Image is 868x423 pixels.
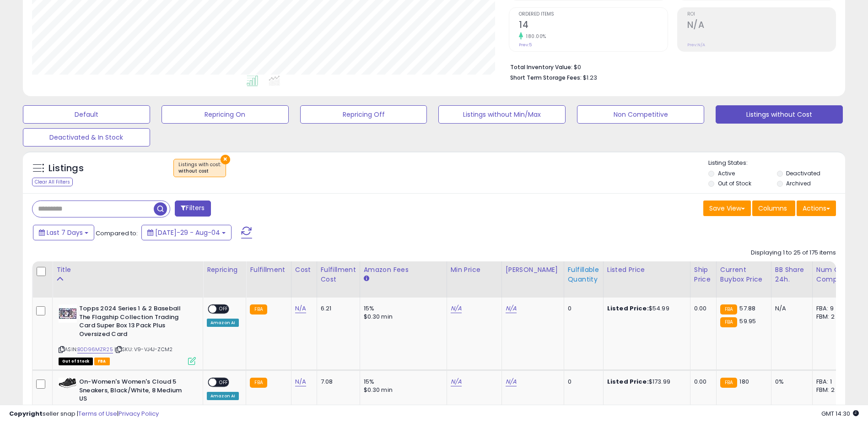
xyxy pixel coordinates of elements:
span: 2025-08-12 14:30 GMT [821,409,859,418]
small: FBA [720,317,737,327]
div: Repricing [207,265,242,275]
div: 15% [364,304,440,313]
strong: Copyright [9,409,43,418]
button: Repricing On [162,105,289,124]
span: Columns [758,204,787,213]
div: 0 [568,378,596,386]
small: 180.00% [523,33,546,40]
span: Compared to: [96,229,138,238]
small: Prev: N/A [687,42,705,48]
span: 180 [739,377,749,386]
div: [PERSON_NAME] [506,265,560,275]
div: $0.30 min [364,386,440,394]
div: Title [56,265,199,275]
span: 59.95 [739,317,756,325]
span: 57.88 [739,304,755,313]
small: FBA [720,378,737,388]
button: Columns [752,201,795,216]
button: Repricing Off [300,105,427,124]
button: Listings without Min/Max [438,105,566,124]
div: 7.08 [321,378,353,386]
b: Listed Price: [607,377,649,386]
div: Amazon AI [207,392,239,400]
div: FBM: 2 [816,386,846,394]
button: Last 7 Days [33,225,94,240]
div: 0% [775,378,805,386]
li: $0 [510,61,829,72]
button: Listings without Cost [716,105,843,124]
label: Deactivated [786,169,820,177]
div: 0 [568,304,596,313]
div: Amazon Fees [364,265,443,275]
div: Listed Price [607,265,686,275]
button: Non Competitive [577,105,704,124]
div: Cost [295,265,313,275]
div: 15% [364,378,440,386]
span: Ordered Items [519,12,667,17]
div: Amazon AI [207,319,239,327]
div: without cost [178,168,221,174]
span: OFF [216,305,231,313]
a: N/A [295,377,306,386]
div: FBA: 9 [816,304,846,313]
span: Listings with cost : [178,161,221,175]
p: Listing States: [708,159,845,168]
b: Short Term Storage Fees: [510,74,582,81]
span: [DATE]-29 - Aug-04 [155,228,220,237]
b: On-Women's Women's Cloud 5 Sneakers, Black/White, 8 Medium US [79,378,190,406]
small: FBA [250,378,267,388]
button: Default [23,105,150,124]
label: Active [718,169,735,177]
div: N/A [775,304,805,313]
div: FBA: 1 [816,378,846,386]
span: OFF [216,379,231,386]
a: N/A [451,304,462,313]
span: $1.23 [583,73,597,82]
h5: Listings [49,162,84,175]
b: Topps 2024 Series 1 & 2 Baseball The Flagship Collection Trading Card Super Box 13 Pack Plus Over... [79,304,190,341]
button: × [221,155,230,164]
label: Out of Stock [718,179,751,187]
div: $173.99 [607,378,683,386]
div: 6.21 [321,304,353,313]
a: N/A [295,304,306,313]
div: Num of Comp. [816,265,850,284]
div: Current Buybox Price [720,265,767,284]
small: FBA [720,304,737,315]
h2: N/A [687,20,836,32]
a: N/A [506,304,517,313]
button: Save View [703,201,751,216]
a: N/A [506,377,517,386]
small: Amazon Fees. [364,275,369,283]
div: $0.30 min [364,313,440,321]
div: Fulfillment [250,265,287,275]
div: 0.00 [694,378,709,386]
div: Clear All Filters [32,178,73,186]
div: Displaying 1 to 25 of 175 items [751,249,836,257]
a: B0D96MZR25 [77,346,113,353]
a: N/A [451,377,462,386]
b: Listed Price: [607,304,649,313]
span: All listings that are currently out of stock and unavailable for purchase on Amazon [59,358,93,365]
span: | SKU: V9-VJ4J-ZCM2 [114,346,173,353]
div: Ship Price [694,265,712,284]
div: $54.99 [607,304,683,313]
label: Archived [786,179,811,187]
button: Deactivated & In Stock [23,128,150,146]
a: Terms of Use [78,409,117,418]
img: 41oYYTsJj8L._SL40_.jpg [59,378,77,388]
span: ROI [687,12,836,17]
div: ASIN: [59,304,196,364]
div: Fulfillable Quantity [568,265,599,284]
b: Total Inventory Value: [510,63,572,71]
button: [DATE]-29 - Aug-04 [141,225,232,240]
h2: 14 [519,20,667,32]
div: FBM: 2 [816,313,846,321]
button: Actions [797,201,836,216]
div: seller snap | | [9,410,159,418]
a: Privacy Policy [119,409,159,418]
small: FBA [250,304,267,315]
div: Min Price [451,265,498,275]
span: Last 7 Days [47,228,83,237]
div: Fulfillment Cost [321,265,356,284]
